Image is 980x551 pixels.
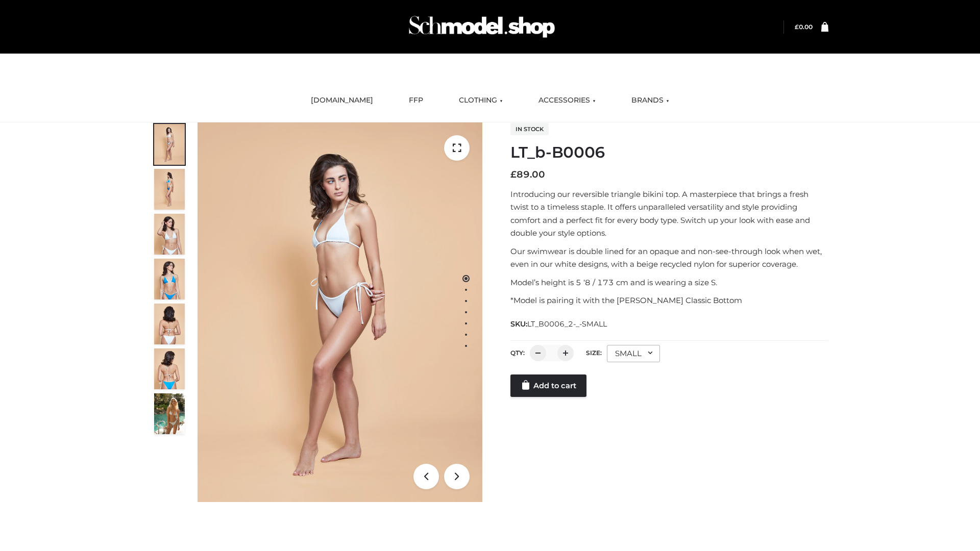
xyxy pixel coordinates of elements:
img: ArielClassicBikiniTop_CloudNine_AzureSky_OW114ECO_4-scaled.jpg [154,259,185,299]
span: LT_B0006_2-_-SMALL [527,319,607,329]
a: CLOTHING [451,89,510,112]
p: Our swimwear is double lined for an opaque and non-see-through look when wet, even in our white d... [510,245,828,271]
span: £ [510,169,517,180]
span: In stock [510,123,549,135]
span: SKU: [510,318,608,330]
img: ArielClassicBikiniTop_CloudNine_AzureSky_OW114ECO_3-scaled.jpg [154,214,185,255]
p: *Model is pairing it with the [PERSON_NAME] Classic Bottom [510,294,828,307]
a: BRANDS [624,89,677,112]
a: [DOMAIN_NAME] [303,89,381,112]
p: Model’s height is 5 ‘8 / 173 cm and is wearing a size S. [510,276,828,289]
span: £ [795,23,799,31]
a: £0.00 [795,23,813,31]
a: Add to cart [510,374,586,397]
div: SMALL [607,345,660,362]
img: Arieltop_CloudNine_AzureSky2.jpg [154,393,185,434]
label: Size: [586,349,602,357]
bdi: 0.00 [795,23,813,31]
a: ACCESSORIES [531,89,603,112]
img: ArielClassicBikiniTop_CloudNine_AzureSky_OW114ECO_1-scaled.jpg [154,124,185,165]
h1: LT_b-B0006 [510,143,828,162]
img: Schmodel Admin 964 [405,7,558,47]
img: ArielClassicBikiniTop_CloudNine_AzureSky_OW114ECO_1 [198,122,482,502]
a: FFP [401,89,431,112]
img: ArielClassicBikiniTop_CloudNine_AzureSky_OW114ECO_2-scaled.jpg [154,169,185,210]
img: ArielClassicBikiniTop_CloudNine_AzureSky_OW114ECO_7-scaled.jpg [154,304,185,344]
label: QTY: [510,349,525,357]
bdi: 89.00 [510,169,545,180]
p: Introducing our reversible triangle bikini top. A masterpiece that brings a fresh twist to a time... [510,188,828,240]
img: ArielClassicBikiniTop_CloudNine_AzureSky_OW114ECO_8-scaled.jpg [154,348,185,389]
